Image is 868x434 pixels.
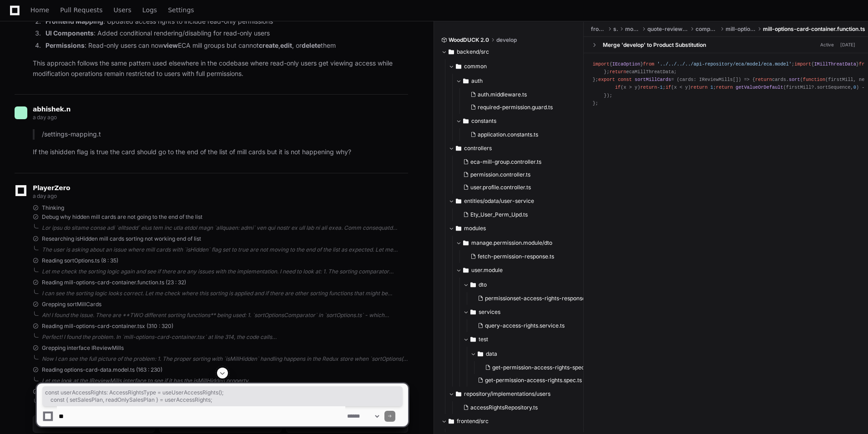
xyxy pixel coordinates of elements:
[60,7,102,13] span: Pull Requests
[45,41,85,49] strong: Permissions
[467,128,579,141] button: application.constants.ts
[840,41,855,48] div: [DATE]
[43,16,408,27] li: : Updated access rights to include read-only permissions
[45,389,400,404] span: const userAccessRights: AccessRightsType = useUserAccessRights(); const { setSalesPlan, readOnlyS...
[478,104,553,111] span: required-permission.guard.ts
[470,158,541,166] span: eca-mill-group.controller.ts
[30,7,49,13] span: Home
[45,17,103,25] strong: Frontend Mapping
[470,334,476,345] svg: Directory
[789,77,800,82] span: sort
[459,208,579,221] button: Ety_User_Perm_Upd.ts
[470,171,530,178] span: permission.controller.ts
[42,355,408,363] div: Now I can see the full picture of the problem: 1. The proper sorting with `isMillHidden` handling...
[593,61,859,107] div: { } ; { } ; { getValueOrDefault } ; { } ; = ( ) => { : = { : , : , : , : appliedECAOption ? appli...
[42,235,201,242] span: Researching isHidden mill cards sorting not working end of list
[463,116,469,126] svg: Directory
[463,76,469,86] svg: Directory
[680,77,738,82] span: cards: IReviewMills[]
[794,61,811,67] span: import
[463,237,469,248] svg: Directory
[464,197,534,205] span: entities/odata/user-service
[464,225,486,232] span: modules
[449,59,584,74] button: common
[449,194,584,208] button: entities/odata/user-service
[259,41,278,49] strong: create
[33,192,56,199] span: a day ago
[42,279,186,286] span: Reading mill-options-card-container.function.ts (23 : 32)
[467,88,579,101] button: auth.middleware.ts
[463,305,599,319] button: services
[478,131,538,138] span: application.constants.ts
[449,46,454,57] svg: Directory
[467,101,579,114] button: required-permission.guard.ts
[803,77,825,82] span: function
[471,267,503,274] span: user.module
[280,41,292,49] strong: edit
[42,366,162,373] span: Reading options-card-data.model.ts (163 : 230)
[647,25,688,33] span: quote-review-module
[610,69,626,75] span: return
[33,114,56,121] span: a day ago
[470,211,528,218] span: Ety_User_Perm_Upd.ts
[163,41,178,49] strong: view
[42,224,408,232] div: Lor ipsu do sitame conse adi `elItsedd` eius tem inc utla etdol magn `alIquaen: admi` ven qui nos...
[449,221,584,236] button: modules
[598,77,615,82] span: export
[479,308,500,316] span: services
[463,265,469,276] svg: Directory
[45,29,94,37] strong: UI Components
[42,333,408,341] div: Perfect! I found the problem. In `mill-options-card-container.tsx` at line 314, the code calls `s...
[456,143,461,154] svg: Directory
[591,25,606,33] span: frontend
[459,181,579,194] button: user.profile.controller.ts
[42,268,408,275] div: Let me check the sorting logic again and see if there are any issues with the implementation. I n...
[42,301,101,308] span: Grepping sortMillCards
[142,7,157,13] span: Logs
[478,91,527,98] span: auth.middleware.ts
[763,25,865,33] span: mill-options-card-container.function.ts
[479,336,488,343] span: test
[818,40,837,49] span: Active
[755,77,772,82] span: return
[42,213,202,221] span: Debug why hidden mill cards are not going to the end of the list
[456,196,461,207] svg: Directory
[456,236,591,250] button: manage.permission.module/dto
[726,25,756,33] span: mill-option-card
[478,253,554,260] span: fetch-permission-response.ts
[635,77,671,82] span: sortMillCards
[42,246,408,253] div: The user is asking about an issue where mill cards with `isHidden` flag set to true are not movin...
[710,85,713,90] span: 1
[456,74,584,88] button: auth
[817,85,851,90] span: sortSequence
[481,361,608,374] button: get-permission-access-rights-spec.data.json
[470,279,476,290] svg: Directory
[114,7,131,13] span: Users
[33,106,71,113] span: abhishek.n
[613,25,618,33] span: src
[471,117,496,125] span: constants
[496,36,517,44] span: develop
[660,85,663,90] span: 1
[449,141,584,156] button: controllers
[691,85,707,90] span: return
[485,322,565,329] span: query-access-rights.service.ts
[42,312,408,319] div: Ah! I found the issue. There are **TWO different sorting functions** being used: 1. `sortOptionsC...
[603,41,706,49] div: Merge 'develop' to Product Substitution
[459,168,579,181] button: permission.controller.ts
[736,85,783,90] span: getValueOrDefault
[814,61,856,67] span: IMillThreatData
[42,204,64,212] span: Thinking
[302,41,321,49] strong: delete
[853,85,856,90] span: 0
[459,156,579,168] button: eca-mill-group.controller.ts
[456,263,591,278] button: user.module
[485,295,601,302] span: permissionset-access-rights-response.dto.ts
[625,25,640,33] span: modules
[666,85,671,90] span: if
[42,344,124,352] span: Grepping interface IReviewMills
[456,61,461,72] svg: Directory
[615,85,621,90] span: if
[463,332,599,347] button: test
[612,61,641,67] span: IEcaOption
